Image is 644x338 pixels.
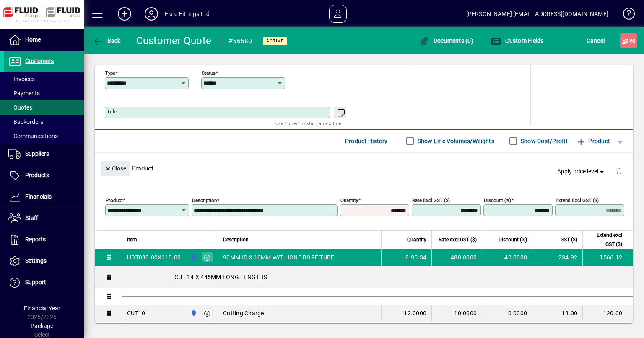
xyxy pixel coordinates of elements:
span: AUCKLAND [188,253,198,262]
span: Communications [8,133,58,139]
span: Package [31,322,53,329]
a: Settings [4,251,84,272]
mat-hint: Use 'Enter' to start a new line [275,118,341,128]
span: Payments [8,90,40,97]
mat-label: Description [192,197,217,203]
span: 90MM ID X 10MM W/T HONE BORE TUBE [223,253,334,262]
a: Staff [4,208,84,229]
a: Suppliers [4,144,84,165]
span: Discount (%) [499,235,527,244]
span: Description [223,235,249,244]
mat-label: Type [105,70,115,76]
span: Quantity [407,235,426,244]
div: CUT 14 X 445MM LONG LENGTHS [122,266,633,288]
span: AUCKLAND [188,309,198,318]
span: Settings [25,257,47,264]
button: Save [620,33,637,48]
span: Item [127,235,137,244]
button: Profile [138,6,165,21]
button: Add [111,6,138,21]
span: Apply price level [557,167,606,176]
label: Show Line Volumes/Weights [416,137,494,145]
span: Rate excl GST ($) [439,235,477,244]
span: Cancel [587,34,605,47]
span: Product History [345,134,388,148]
a: Financials [4,186,84,207]
span: Invoices [8,76,35,82]
span: Cutting Charge [223,309,264,317]
div: Product [95,153,633,183]
span: Home [25,36,41,43]
mat-label: Title [107,109,117,115]
app-page-header-button: Close [99,164,132,172]
span: Staff [25,215,38,221]
button: Custom Fields [489,33,546,48]
span: Financial Year [24,305,60,312]
a: Reports [4,229,84,250]
span: Quotes [8,104,32,111]
div: CUT10 [127,309,145,317]
mat-label: Discount (%) [484,197,511,203]
div: Fluid Fittings Ltd [165,7,210,21]
a: Home [4,29,84,50]
div: 10.0000 [437,309,477,317]
div: 488.8000 [437,253,477,262]
button: Delete [609,161,629,181]
a: Support [4,272,84,293]
a: Backorders [4,115,84,129]
button: Back [91,33,123,48]
span: Back [93,37,121,44]
div: Customer Quote [136,34,212,47]
td: 0.0000 [482,305,532,322]
a: Payments [4,86,84,100]
app-page-header-button: Delete [609,167,629,175]
button: Cancel [584,33,607,48]
span: Customers [25,58,54,64]
td: 40.0000 [482,249,532,266]
button: Apply price level [554,164,609,179]
span: Reports [25,236,46,243]
mat-label: Extend excl GST ($) [556,197,599,203]
button: Product History [342,134,391,149]
span: Products [25,172,49,178]
span: Suppliers [25,150,49,157]
app-page-header-button: Back [84,33,130,48]
label: Show Cost/Profit [519,137,568,145]
span: Custom Fields [491,37,544,44]
td: 234.92 [532,249,582,266]
td: 18.00 [532,305,582,322]
div: #56580 [229,34,252,48]
span: Extend excl GST ($) [588,231,622,249]
span: 12.0000 [404,309,426,317]
span: Documents (0) [419,37,473,44]
span: Active [266,38,284,44]
span: Close [104,162,126,176]
a: Products [4,165,84,186]
button: Documents (0) [417,33,475,48]
a: Invoices [4,72,84,86]
span: Backorders [8,118,43,125]
mat-label: Product [106,197,123,203]
button: Close [101,161,130,176]
span: GST ($) [561,235,577,244]
div: HBT090.00X110.00 [127,253,181,262]
span: S [622,37,626,44]
mat-label: Quantity [340,197,358,203]
span: ave [622,34,635,47]
div: [PERSON_NAME] [EMAIL_ADDRESS][DOMAIN_NAME] [466,7,608,21]
a: Quotes [4,100,84,115]
mat-label: Status [202,70,216,76]
span: 8.95.34 [405,253,426,262]
a: Communications [4,129,84,143]
a: Knowledge Base [617,2,634,29]
td: 120.00 [582,305,633,322]
span: Support [25,279,46,286]
span: Financials [25,193,52,200]
td: 1566.12 [582,249,633,266]
mat-label: Rate excl GST ($) [412,197,450,203]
